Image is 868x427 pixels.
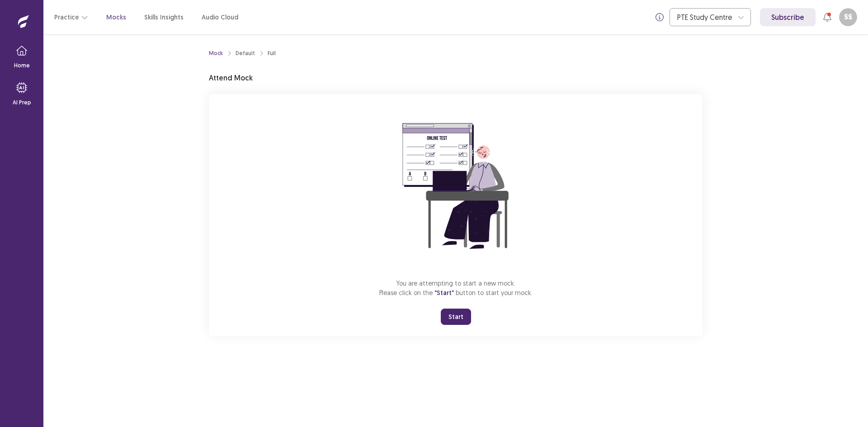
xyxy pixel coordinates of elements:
[677,9,733,26] div: PTE Study Centre
[236,49,255,57] div: Default
[374,105,537,267] img: attend-mock
[209,72,253,83] p: Attend Mock
[209,49,276,57] nav: breadcrumb
[106,13,126,22] a: Mocks
[13,99,31,107] p: AI Prep
[651,9,668,25] button: info
[54,9,88,25] button: Practice
[144,13,184,22] a: Skills Insights
[760,8,816,26] a: Subscribe
[839,8,857,26] button: SS
[209,49,223,57] a: Mock
[14,61,30,70] p: Home
[379,278,533,298] p: You are attempting to start a new mock. Please click on the button to start your mock.
[441,309,471,325] button: Start
[268,49,276,57] div: Full
[434,289,454,297] span: "Start"
[202,13,238,22] a: Audio Cloud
